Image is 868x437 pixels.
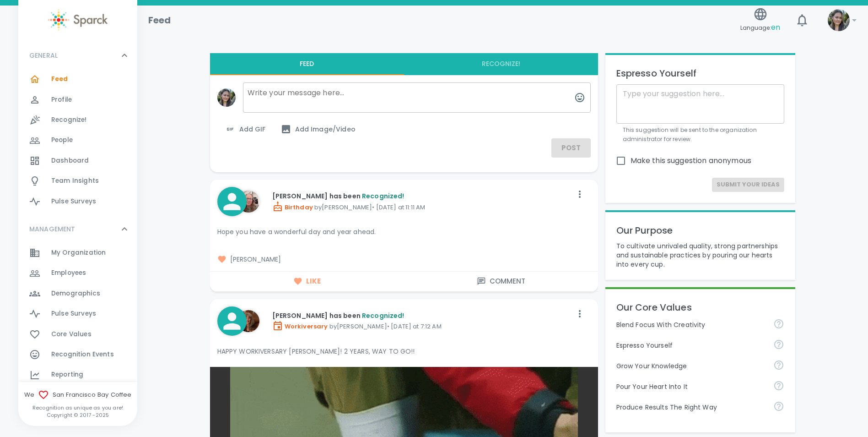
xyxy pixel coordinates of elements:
p: Our Purpose [616,223,785,238]
span: Pulse Surveys [51,309,96,318]
p: Pour Your Heart Into It [616,382,766,391]
h1: Feed [148,13,171,27]
span: Recognize! [51,115,87,125]
span: My Organization [51,248,106,257]
p: Recognition as unique as you are! [18,404,137,411]
span: Demographics [51,289,100,298]
span: en [771,22,780,33]
span: Add Image/Video [280,124,356,135]
span: Recognition Events [51,350,114,359]
svg: Find success working together and doing the right thing [773,401,784,412]
span: Add GIF [225,124,266,135]
span: Recognized! [362,191,404,201]
p: Our Core Values [616,300,785,315]
img: Picture of Mackenzie [828,9,850,31]
button: Feed [210,53,404,75]
p: HAPPY WORKIVERSARY [PERSON_NAME]! 2 YEARS, WAY TO GO!! [217,347,591,356]
a: Team Insights [18,171,137,191]
span: People [51,136,73,145]
p: [PERSON_NAME] has been [272,191,572,201]
p: Copyright © 2017 - 2025 [18,411,137,419]
button: Recognize! [404,53,598,75]
p: Hope you have a wonderful day and year ahead. [217,227,591,236]
span: Employees [51,268,86,278]
button: Language:en [737,4,784,37]
button: Like [210,272,404,291]
span: Reporting [51,370,83,379]
p: by [PERSON_NAME] • [DATE] at 7:12 AM [272,320,572,331]
a: Pulse Surveys [18,191,137,212]
p: by [PERSON_NAME] • [DATE] at 11:11 AM [272,201,572,212]
a: Core Values [18,324,137,344]
a: Dashboard [18,151,137,171]
svg: Come to work to make a difference in your own way [773,380,784,391]
img: Picture of Mackenzie [217,88,236,107]
p: [PERSON_NAME] has been [272,311,572,320]
a: Recognize! [18,110,137,130]
span: Workiversary [272,322,328,331]
a: Pulse Surveys [18,304,137,324]
svg: Achieve goals today and innovate for tomorrow [773,318,784,329]
p: Produce Results The Right Way [616,403,766,412]
a: Profile [18,90,137,110]
p: Espresso Yourself [616,341,766,350]
p: Grow Your Knowledge [616,361,766,371]
span: [PERSON_NAME] [217,255,591,264]
span: Birthday [272,203,313,212]
span: Dashboard [51,156,89,165]
span: Profile [51,95,72,104]
img: Sparck logo [48,9,108,31]
div: interaction tabs [210,53,598,75]
button: Comment [404,272,598,291]
p: To cultivate unrivaled quality, strong partnerships and sustainable practices by pouring our hear... [616,241,785,269]
span: Feed [51,75,68,84]
div: GENERAL [18,42,137,69]
a: Recognition Events [18,344,137,365]
p: Blend Focus With Creativity [616,320,766,329]
img: Picture of Louann VanVoorhis [237,310,259,332]
a: Employees [18,263,137,283]
a: Sparck logo [18,9,137,31]
span: Make this suggestion anonymous [631,155,752,166]
div: MANAGEMENT [18,215,137,243]
span: Language: [740,22,780,34]
span: Team Insights [51,176,99,186]
svg: Share your voice and your ideas [773,339,784,350]
p: This suggestion will be sent to the organization administrator for review. [623,126,778,144]
img: Picture of Angela Wilfong [237,191,259,213]
a: People [18,130,137,150]
a: Feed [18,69,137,89]
a: My Organization [18,243,137,263]
p: MANAGEMENT [29,224,75,234]
span: Core Values [51,330,92,339]
a: Demographics [18,284,137,304]
a: Reporting [18,365,137,385]
span: Recognized! [362,311,404,320]
span: Pulse Surveys [51,197,96,206]
svg: Follow your curiosity and learn together [773,360,784,371]
p: GENERAL [29,51,58,60]
p: Espresso Yourself [616,66,785,81]
span: We San Francisco Bay Coffee [18,389,137,400]
div: GENERAL [18,69,137,215]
